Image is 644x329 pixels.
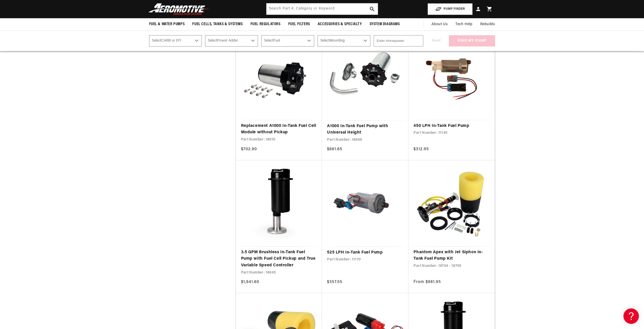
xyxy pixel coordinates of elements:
a: About Us [428,18,451,31]
span: Rebuilds [480,22,495,27]
summary: Rebuilds [476,18,499,31]
span: Fuel & Water Pumps [149,22,185,27]
a: 450 LPH In-Tank Fuel Pump [414,123,489,129]
summary: Fuel Cells, Tanks & Systems [188,18,246,30]
span: Accessories & Specialty [318,22,362,27]
select: CARB or EFI [149,35,202,46]
input: Enter Horsepower [374,35,423,46]
a: A1000 In-Tank Fuel Pump with Universal Height [327,123,403,136]
span: System Diagrams [370,22,400,27]
span: About Us [431,22,448,26]
summary: Fuel Filters [284,18,314,30]
a: Phantom Apex with Jet Siphon In-Tank Fuel Pump Kit [414,249,489,262]
button: search button [367,3,378,15]
summary: Fuel Regulators [247,18,284,30]
summary: Fuel & Water Pumps [145,18,189,30]
button: PUMP FINDER [428,3,473,15]
img: Aeromotive [147,3,211,15]
select: Mounting [318,35,370,46]
summary: Accessories & Specialty [314,18,366,30]
a: Replacement A1000 In-Tank Fuel Cell Module without Pickup [241,123,317,136]
summary: System Diagrams [366,18,404,30]
span: Fuel Filters [288,22,310,27]
a: 525 LPH In-Tank Fuel Pump [327,249,403,256]
span: Fuel Regulators [251,22,281,27]
select: Fuel [261,35,314,46]
select: Power Adder [205,35,258,46]
span: Tech Help [455,22,472,27]
input: Search by Part Number, Category or Keyword [266,3,378,15]
summary: Tech Help [451,18,476,31]
span: Fuel Cells, Tanks & Systems [192,22,243,27]
a: 3.5 GPM Brushless In-Tank Fuel Pump with Fuel Cell Pickup and True Variable Speed Controller [241,249,317,269]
